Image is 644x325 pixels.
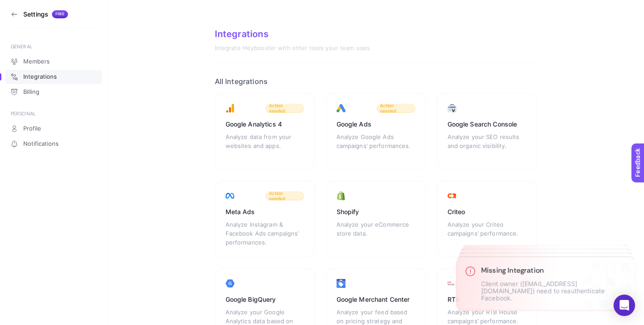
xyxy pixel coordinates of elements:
[337,132,415,159] div: Analyze Google Ads campaigns’ performances.
[337,220,415,247] div: Analyze your eCommerce store data.
[23,73,57,80] span: Integrations
[269,103,301,114] span: Action needed
[448,132,526,159] div: Analyze your SEO results and organic visibility.
[481,280,626,302] p: Client owner ([EMAIL_ADDRESS][DOMAIN_NAME]) need to reauthenticate Facebook.
[215,45,537,52] div: Integrate Heybooster with other tools your team uses.
[5,70,102,84] a: Integrations
[226,220,304,247] div: Analyze Instagram & Facebook Ads campaigns’ performances.
[5,55,102,69] a: Members
[337,295,415,304] div: Google Merchant Center
[11,43,97,50] div: GENERAL
[55,12,64,17] span: Free
[11,110,97,117] div: PERSONAL
[5,85,102,99] a: Billing
[215,77,537,86] h2: All Integrations
[481,266,626,275] h3: Missing Integration
[448,207,526,216] div: Criteo
[226,295,304,304] div: Google BigQuery
[23,58,50,65] span: Members
[448,220,526,247] div: Analyze your Criteo campaigns’ performance.
[5,137,102,151] a: Notifications
[5,122,102,136] a: Profile
[380,103,412,114] span: Action needed
[215,29,537,39] div: Integrations
[226,207,304,216] div: Meta Ads
[226,132,304,159] div: Analyze data from your websites and apps.
[448,120,526,129] div: Google Search Console
[226,120,304,129] div: Google Analytics 4
[5,3,34,10] span: Feedback
[23,140,59,148] span: Notifications
[23,11,48,18] h3: Settings
[269,190,301,201] span: Action needed
[448,295,526,304] div: RTB
[614,295,635,316] div: Open Intercom Messenger
[337,207,415,216] div: Shopify
[23,125,41,132] span: Profile
[337,120,415,129] div: Google Ads
[23,89,39,96] span: Billing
